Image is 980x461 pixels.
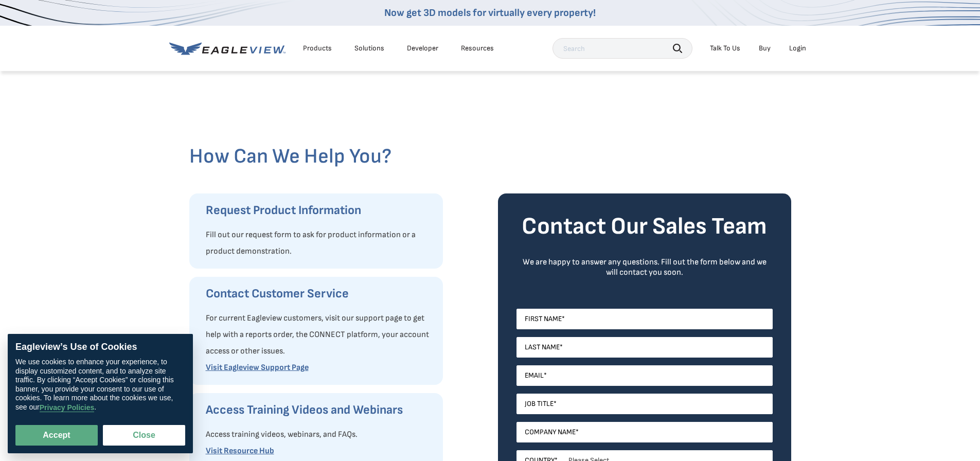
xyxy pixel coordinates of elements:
[40,403,95,412] a: Privacy Policies
[789,44,806,53] div: Login
[354,44,384,53] div: Solutions
[206,446,274,456] a: Visit Resource Hub
[384,7,596,19] a: Now get 3D models for virtually every property!
[103,425,185,446] button: Close
[206,286,433,302] h3: Contact Customer Service
[461,44,494,53] div: Resources
[15,342,185,353] div: Eagleview’s Use of Cookies
[710,44,740,53] div: Talk To Us
[522,212,767,241] strong: Contact Our Sales Team
[516,257,773,278] div: We are happy to answer any questions. Fill out the form below and we will contact you soon.
[15,358,185,412] div: We use cookies to enhance your experience, to display customized content, and to analyze site tra...
[206,310,433,360] p: For current Eagleview customers, visit our support page to get help with a reports order, the CON...
[206,363,309,373] a: Visit Eagleview Support Page
[553,38,692,59] input: Search
[206,202,433,219] h3: Request Product Information
[206,227,433,260] p: Fill out our request form to ask for product information or a product demonstration.
[15,425,98,446] button: Accept
[206,427,433,443] p: Access training videos, webinars, and FAQs.
[189,144,791,169] h2: How Can We Help You?
[759,44,771,53] a: Buy
[303,44,332,53] div: Products
[407,44,438,53] a: Developer
[206,402,433,418] h3: Access Training Videos and Webinars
